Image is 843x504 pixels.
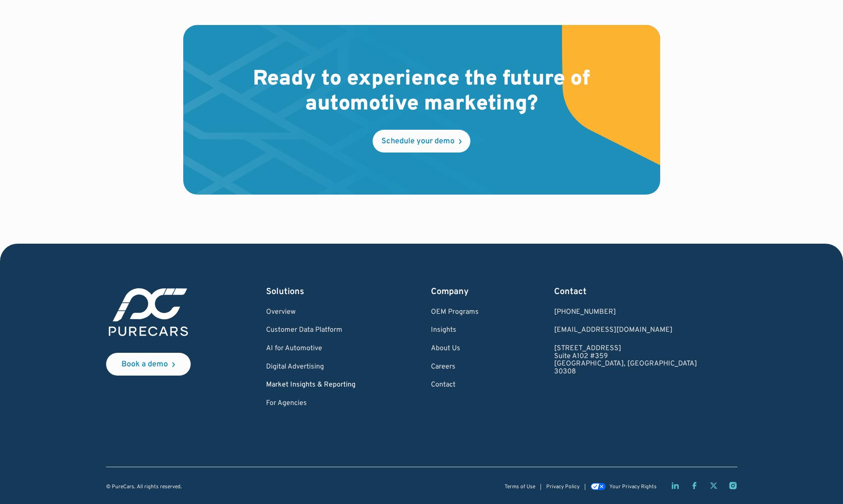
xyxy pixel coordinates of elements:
[373,130,470,153] a: Schedule your demo
[266,400,356,408] a: For Agencies
[431,345,479,353] a: About Us
[266,286,356,298] div: Solutions
[431,286,479,298] div: Company
[431,381,479,389] a: Contact
[554,286,697,298] div: Contact
[709,481,718,490] a: Twitter X page
[121,361,168,369] div: Book a demo
[554,327,697,334] a: Email us
[729,481,737,490] a: Instagram page
[505,484,535,490] a: Terms of Use
[266,381,356,389] a: Market Insights & Reporting
[239,67,604,117] h2: Ready to experience the future of automotive marketing?
[266,363,356,371] a: Digital Advertising
[609,484,657,490] div: Your Privacy Rights
[590,484,656,490] a: Your Privacy Rights
[266,309,356,316] a: Overview
[431,363,479,371] a: Careers
[266,327,356,334] a: Customer Data Platform
[690,481,699,490] a: Facebook page
[431,327,479,334] a: Insights
[381,138,455,146] div: Schedule your demo
[106,353,191,376] a: Book a demo
[106,286,191,339] img: purecars logo
[554,309,697,316] div: [PHONE_NUMBER]
[546,484,580,490] a: Privacy Policy
[266,345,356,353] a: AI for Automotive
[431,309,479,316] a: OEM Programs
[671,481,679,490] a: LinkedIn page
[554,345,697,376] a: [STREET_ADDRESS]Suite A102 #359[GEOGRAPHIC_DATA], [GEOGRAPHIC_DATA]30308
[106,484,182,490] div: © PureCars. All rights reserved.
